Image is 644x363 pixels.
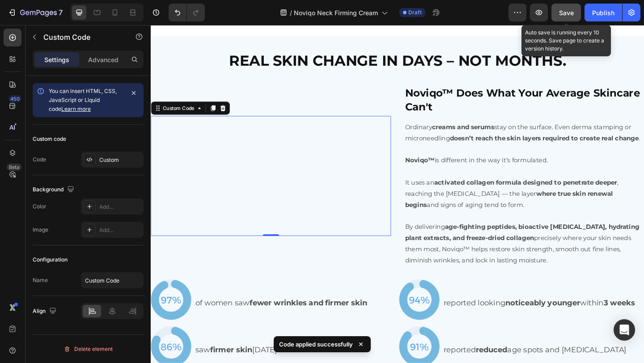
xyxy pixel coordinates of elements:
[294,8,378,17] span: Noviqo Neck Firming Cream
[169,4,205,21] div: Undo/Redo
[276,141,536,153] p: is different in the way it’s formulated.
[99,203,141,211] div: Add...
[44,55,69,64] p: Settings
[290,8,292,17] span: /
[276,165,536,201] p: It uses an , reaching the [MEDICAL_DATA] — the layer and signs of aging tend to form.
[270,277,314,321] img: gempages_566123104753943382-cab638ac-25c0-46e4-bbc1-7b6e04ae156d.png
[33,342,144,356] button: Delete element
[64,348,110,358] strong: firmer skin
[308,167,507,175] strong: activated collagen formula designed to penetrate deeper
[11,86,49,94] div: Custom Code
[353,348,388,358] strong: reduced
[48,295,266,309] p: of women saw
[276,215,532,236] strong: age-fighting peptides, bioactive [MEDICAL_DATA], hydrating plant extracts, and freeze-dried collagen
[8,95,21,102] div: 450
[33,156,46,164] div: Code
[275,66,537,97] h2: Noviqo™ Does What Your Average Skincare Can't
[33,256,68,264] div: Configuration
[33,276,48,284] div: Name
[585,4,622,21] button: Publish
[48,346,266,360] p: saw [DATE]
[408,8,422,17] span: Draft
[492,297,527,307] strong: 3 weeks
[276,105,536,129] p: Ordinary stay on the surface. Even derma stamping or microneedling .
[33,305,58,317] div: Align
[59,7,63,18] p: 7
[33,203,47,211] div: Color
[592,8,614,17] div: Publish
[33,184,76,196] div: Background
[614,319,635,341] div: Open Intercom Messenger
[559,9,574,17] span: Save
[33,226,48,234] div: Image
[306,106,373,115] strong: creams and serums
[107,297,235,307] strong: fewer wrinkles and firmer skin
[88,55,119,64] p: Advanced
[386,297,467,307] strong: noticeably younger
[4,4,67,21] button: 7
[33,135,66,143] div: Custom code
[99,226,141,234] div: Add...
[64,344,113,355] div: Delete element
[61,106,91,112] a: Learn more
[43,32,119,42] p: Custom Code
[99,156,141,164] div: Custom
[276,213,536,262] p: By delivering precisely where your skin needs them most, Noviqo™ helps restore skin strength, smo...
[7,164,21,171] div: Beta
[551,4,581,21] button: Save
[276,143,309,151] strong: Noviqo™
[151,25,644,363] iframe: Design area
[279,340,353,349] p: Code applied successfully
[318,346,536,360] p: reported age spots and [MEDICAL_DATA]
[49,88,117,112] span: You can insert HTML, CSS, JavaScript or Liquid code
[325,118,531,127] strong: doesn’t reach the skin layers required to create real change
[318,295,536,309] p: reported looking within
